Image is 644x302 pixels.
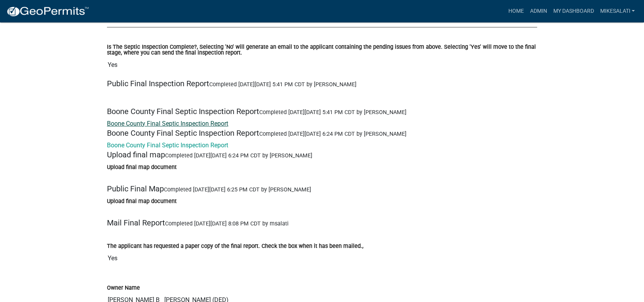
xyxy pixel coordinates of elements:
[527,4,550,19] a: Admin
[209,81,356,88] span: Completed [DATE][DATE] 5:41 PM CDT by [PERSON_NAME]
[107,142,228,149] a: Boone County Final Septic Inspection Report
[107,218,537,227] h5: Mail Final Report
[259,109,406,116] span: Completed [DATE][DATE] 5:41 PM CDT by [PERSON_NAME]
[107,79,537,88] h5: Public Final Inspection Report
[107,128,537,138] h5: Boone County Final Septic Inspection Report
[107,184,537,193] h5: Public Final Map
[107,165,177,170] label: Upload final map document
[550,4,597,19] a: My Dashboard
[165,152,312,159] span: Completed [DATE][DATE] 6:24 PM CDT by [PERSON_NAME]
[107,244,363,249] label: The applicant has requested a paper copy of the final report. Check the box when it has been mail...
[107,285,140,291] label: Owner Name
[107,107,537,116] h5: Boone County Final Septic Inspection Report
[107,199,177,204] label: Upload final map document
[107,44,537,56] label: Is The Septic Inspection Complete?, Selecting 'No' will generate an email to the applicant contai...
[505,4,527,19] a: Home
[597,4,638,19] a: MikeSalati
[107,120,228,127] a: Boone County Final Septic Inspection Report
[165,220,289,227] span: Completed [DATE][DATE] 8:08 PM CDT by msalati
[164,186,311,193] span: Completed [DATE][DATE] 6:25 PM CDT by [PERSON_NAME]
[107,150,537,159] h5: Upload final map
[259,131,406,137] span: Completed [DATE][DATE] 6:24 PM CDT by [PERSON_NAME]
